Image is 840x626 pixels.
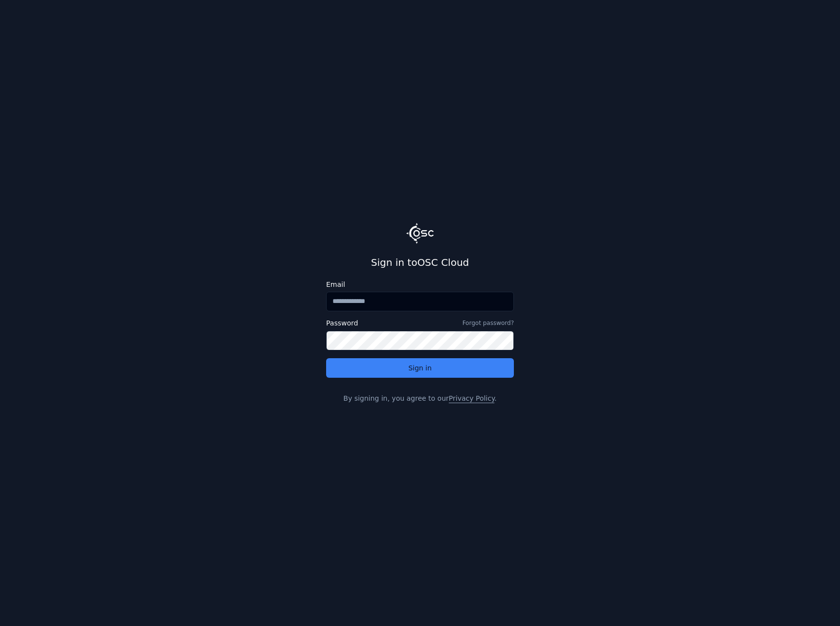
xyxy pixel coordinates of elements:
label: Password [326,320,358,326]
a: Forgot password? [463,319,514,327]
a: Privacy Policy [449,394,494,402]
button: Sign in [326,358,514,378]
label: Email [326,281,514,288]
h2: Sign in to OSC Cloud [326,256,514,269]
img: Logo [406,223,434,243]
p: By signing in, you agree to our . [326,393,514,403]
